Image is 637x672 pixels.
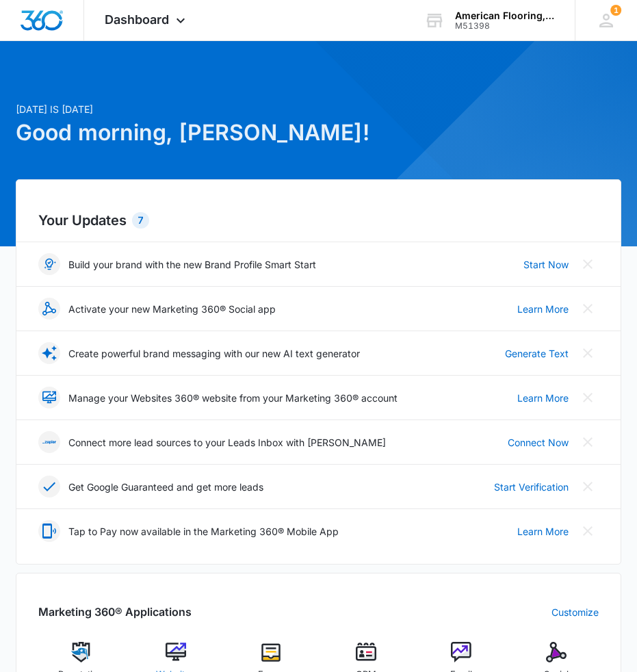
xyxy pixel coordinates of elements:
p: Tap to Pay now available in the Marketing 360® Mobile App [68,524,339,539]
div: account name [455,10,555,21]
a: Start Verification [494,480,569,494]
button: Close [577,253,599,275]
p: Manage your Websites 360® website from your Marketing 360® account [68,391,398,405]
h2: Marketing 360® Applications [38,604,192,620]
button: Close [577,520,599,542]
p: Activate your new Marketing 360® Social app [68,302,276,316]
button: Close [577,431,599,453]
h2: Your Updates [38,210,598,231]
button: Close [577,387,599,409]
a: Generate Text [505,346,569,361]
button: Close [577,342,599,364]
button: Close [577,476,599,497]
button: Close [577,298,599,320]
h1: Good morning, [PERSON_NAME]! [16,116,621,149]
p: Create powerful brand messaging with our new AI text generator [68,346,360,361]
span: Dashboard [105,12,169,27]
p: Get Google Guaranteed and get more leads [68,480,263,494]
a: Start Now [523,257,569,272]
div: 7 [132,212,149,229]
a: Connect Now [508,435,569,450]
a: Customize [551,605,599,619]
p: Connect more lead sources to your Leads Inbox with [PERSON_NAME] [68,435,386,450]
div: notifications count [610,5,621,16]
span: 1 [610,5,621,16]
a: Learn More [517,302,569,316]
div: account id [455,21,555,31]
a: Learn More [517,524,569,539]
p: Build your brand with the new Brand Profile Smart Start [68,257,316,272]
a: Learn More [517,391,569,405]
p: [DATE] is [DATE] [16,102,621,116]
